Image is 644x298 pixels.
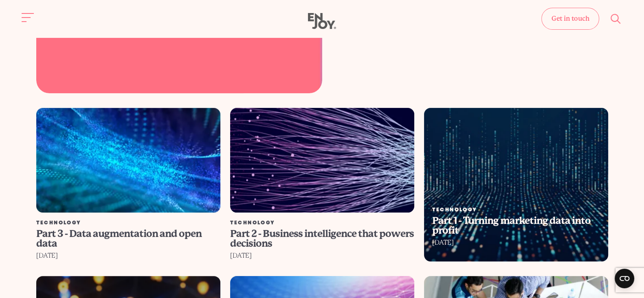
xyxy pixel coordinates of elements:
img: Part 2 - Business intelligence that powers decisions [230,108,414,213]
div: [DATE] [36,250,220,261]
button: Site search [607,10,624,27]
div: [DATE] [432,237,600,248]
span: Part 3 - Data augmentation and open data [36,228,202,249]
a: Get in touch [541,8,599,30]
div: Technology [230,221,414,226]
span: Part 2 - Business intelligence that powers decisions [230,228,414,249]
div: Technology [36,221,220,226]
a: Part 2 - Business intelligence that powers decisions Technology Part 2 - Business intelligence th... [225,108,419,262]
div: Technology [432,208,600,213]
a: Part 3 - Data augmentation and open data Technology Part 3 - Data augmentation and open data [DATE] [31,108,225,262]
a: Part 1 - Turning marketing data into profit Technology Part 1 - Turning marketing data into profi... [419,108,613,262]
span: Part 1 - Turning marketing data into profit [432,215,591,236]
img: Part 3 - Data augmentation and open data [36,108,220,213]
button: Open CMP widget [615,269,634,288]
button: Site navigation [20,9,37,26]
div: [DATE] [230,250,414,261]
